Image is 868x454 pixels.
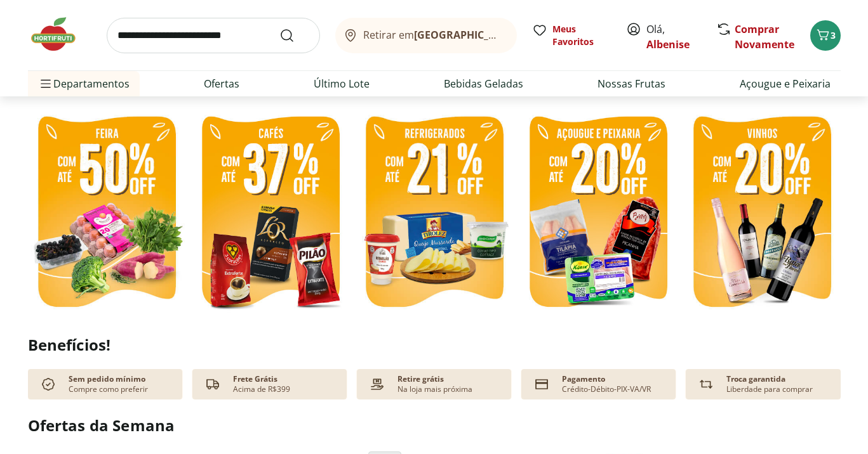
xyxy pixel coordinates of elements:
img: payment [367,374,387,394]
button: Carrinho [810,20,841,51]
span: Departamentos [38,68,130,99]
a: Albenise [646,37,690,51]
button: Menu [38,68,53,99]
h2: Ofertas da Semana [28,415,841,436]
a: Nossas Frutas [598,76,665,91]
a: Comprar Novamente [735,22,794,51]
span: Meus Favoritos [552,23,611,48]
img: feira [28,108,185,318]
input: search [107,18,320,53]
img: café [192,108,349,318]
a: Ofertas [204,76,239,91]
span: Retirar em [363,29,504,41]
img: check [38,374,58,394]
img: refrigerados [356,108,513,318]
p: Pagamento [562,374,605,384]
h2: Benefícios! [28,336,841,354]
p: Compre como preferir [69,384,148,394]
img: Devolução [696,374,716,394]
img: Hortifruti [28,15,91,53]
img: resfriados [519,108,677,318]
span: Olá, [646,22,703,52]
p: Troca garantida [726,374,785,384]
p: Sem pedido mínimo [69,374,145,384]
img: vinhos [683,108,841,318]
button: Submit Search [279,28,310,43]
p: Liberdade para comprar [726,384,813,394]
a: Meus Favoritos [532,23,611,48]
button: Retirar em[GEOGRAPHIC_DATA]/[GEOGRAPHIC_DATA] [335,18,517,53]
img: truck [203,374,223,394]
b: [GEOGRAPHIC_DATA]/[GEOGRAPHIC_DATA] [414,28,628,42]
a: Bebidas Geladas [444,76,523,91]
p: Crédito-Débito-PIX-VA/VR [562,384,651,394]
p: Acima de R$399 [233,384,290,394]
span: 3 [831,29,836,41]
img: card [531,374,552,394]
p: Na loja mais próxima [397,384,472,394]
a: Último Lote [314,76,370,91]
p: Retire grátis [397,374,444,384]
a: Açougue e Peixaria [740,76,831,91]
p: Frete Grátis [233,374,277,384]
